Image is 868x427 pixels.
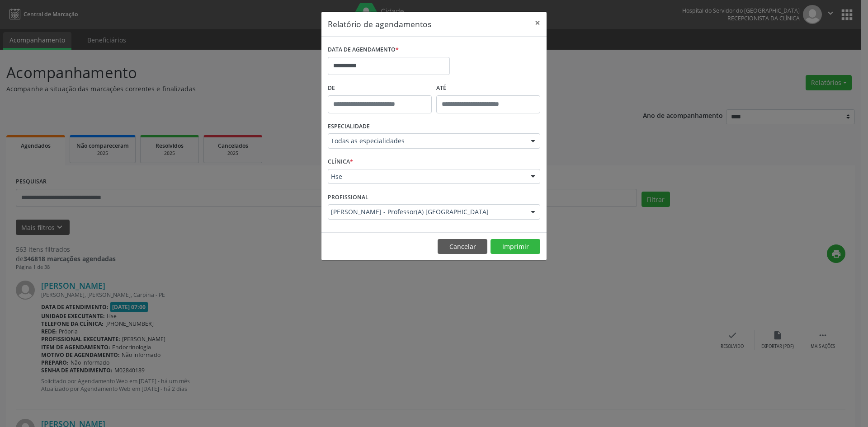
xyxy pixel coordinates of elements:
span: Todas as especialidades [331,136,522,145]
label: CLÍNICA [328,155,353,169]
label: DATA DE AGENDAMENTO [328,43,399,57]
label: ATÉ [436,81,540,95]
button: Imprimir [491,239,540,254]
label: ESPECIALIDADE [328,120,370,134]
label: PROFISSIONAL [328,190,368,204]
button: Cancelar [438,239,487,254]
span: [PERSON_NAME] - Professor(A) [GEOGRAPHIC_DATA] [331,207,522,216]
button: Close [528,12,547,34]
h5: Relatório de agendamentos [328,18,431,30]
label: De [328,81,432,95]
span: Hse [331,172,522,181]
